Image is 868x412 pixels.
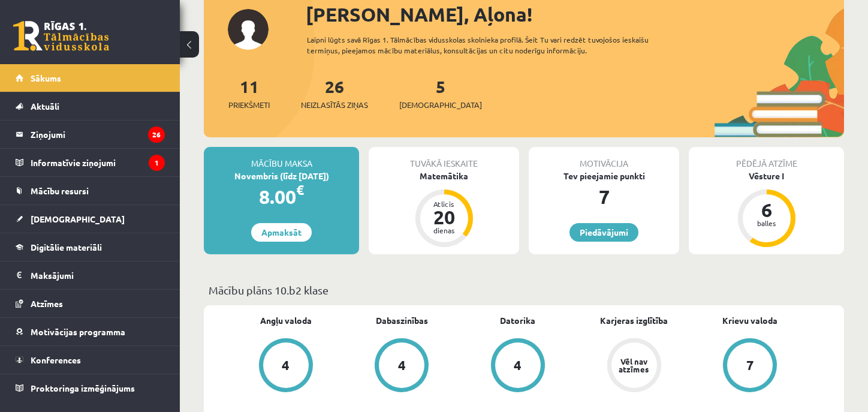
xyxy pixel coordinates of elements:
div: Vēl nav atzīmes [617,357,651,373]
div: Tuvākā ieskaite [369,147,519,170]
span: Aktuāli [31,101,59,112]
i: 1 [149,155,165,171]
div: Atlicis [426,200,462,207]
a: Rīgas 1. Tālmācības vidusskola [13,21,109,51]
div: 8.00 [204,182,359,211]
span: Digitālie materiāli [31,242,102,252]
a: Krievu valoda [722,314,777,327]
a: Vēl nav atzīmes [576,338,692,395]
div: Laipni lūgts savā Rīgas 1. Tālmācības vidusskolas skolnieka profilā. Šeit Tu vari redzēt tuvojošo... [307,34,691,56]
a: Sākums [16,64,165,92]
a: Piedāvājumi [569,223,638,242]
div: 7 [746,359,754,372]
span: [DEMOGRAPHIC_DATA] [399,99,482,111]
span: Motivācijas programma [31,326,125,337]
a: Proktoringa izmēģinājums [16,374,165,402]
div: Motivācija [529,147,679,170]
div: Novembris (līdz [DATE]) [204,170,359,182]
a: Datorika [500,314,535,327]
div: 4 [398,359,406,372]
a: 4 [460,338,576,395]
div: 4 [282,359,290,372]
a: Maksājumi [16,261,165,289]
legend: Ziņojumi [31,121,165,148]
div: Matemātika [369,170,519,182]
a: Informatīvie ziņojumi1 [16,149,165,176]
a: Digitālie materiāli [16,233,165,261]
a: Mācību resursi [16,177,165,205]
div: Mācību maksa [204,147,359,170]
span: Konferences [31,354,81,365]
div: dienas [426,227,462,234]
a: 26Neizlasītās ziņas [301,76,368,111]
div: 6 [749,200,785,219]
div: 4 [514,359,522,372]
legend: Informatīvie ziņojumi [31,149,165,176]
a: 7 [692,338,808,395]
span: Priekšmeti [228,99,270,111]
a: Atzīmes [16,290,165,317]
a: Konferences [16,346,165,374]
div: Vēsture I [689,170,844,182]
p: Mācību plāns 10.b2 klase [209,282,839,298]
a: Aktuāli [16,92,165,120]
span: Atzīmes [31,298,63,309]
a: Ziņojumi26 [16,121,165,148]
legend: Maksājumi [31,261,165,289]
span: Sākums [31,73,61,83]
span: Neizlasītās ziņas [301,99,368,111]
a: [DEMOGRAPHIC_DATA] [16,205,165,233]
a: Dabaszinības [376,314,428,327]
span: € [296,181,304,199]
a: Angļu valoda [260,314,312,327]
a: 5[DEMOGRAPHIC_DATA] [399,76,482,111]
div: balles [749,219,785,227]
a: Apmaksāt [251,223,312,242]
a: Karjeras izglītība [600,314,668,327]
a: 11Priekšmeti [228,76,270,111]
a: 4 [344,338,460,395]
div: 7 [529,182,679,211]
a: Vēsture I 6 balles [689,170,844,249]
div: 20 [426,207,462,227]
i: 26 [148,127,165,143]
a: Matemātika Atlicis 20 dienas [369,170,519,249]
span: Proktoringa izmēģinājums [31,383,135,393]
a: 4 [228,338,344,395]
span: Mācību resursi [31,185,89,196]
div: Tev pieejamie punkti [529,170,679,182]
a: Motivācijas programma [16,318,165,345]
div: Pēdējā atzīme [689,147,844,170]
span: [DEMOGRAPHIC_DATA] [31,213,125,224]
